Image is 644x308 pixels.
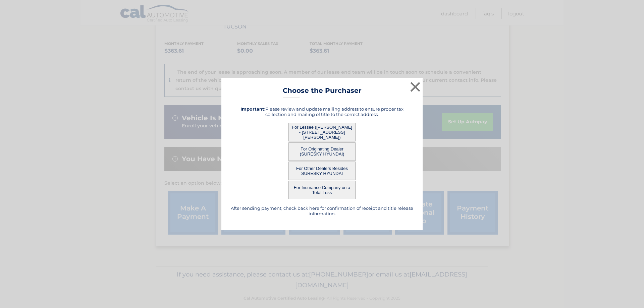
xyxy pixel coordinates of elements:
[288,181,356,199] button: For Insurance Company on a Total Loss
[288,142,356,161] button: For Originating Dealer (SURESKY HYUNDAI)
[240,106,265,112] strong: Important:
[230,205,414,216] h5: After sending payment, check back here for confirmation of receipt and title release information.
[230,106,414,117] h5: Please review and update mailing address to ensure proper tax collection and mailing of title to ...
[409,80,422,94] button: ×
[288,162,356,180] button: For Other Dealers Besides SURESKY HYUNDAI
[288,123,356,141] button: For Lessee ([PERSON_NAME] - [STREET_ADDRESS][PERSON_NAME])
[283,86,362,98] h3: Choose the Purchaser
